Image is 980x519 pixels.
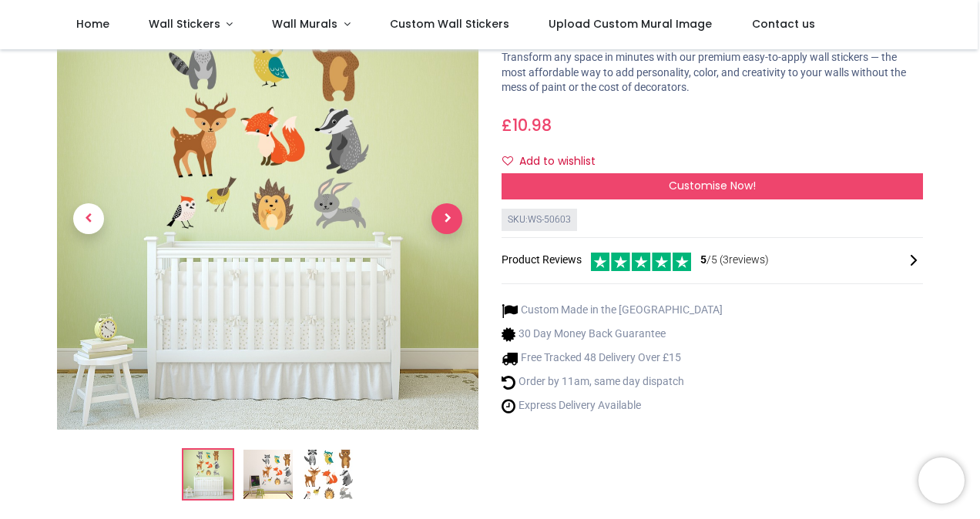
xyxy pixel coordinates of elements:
span: 10.98 [512,114,552,136]
div: SKU: WS-50603 [502,209,577,231]
span: Customise Now! [669,178,756,193]
div: Product Reviews [502,250,923,271]
span: Custom Wall Stickers [390,16,509,32]
span: Previous [73,203,104,234]
li: Custom Made in the [GEOGRAPHIC_DATA] [502,303,723,319]
span: £ [502,114,552,136]
span: Contact us [752,16,815,32]
li: Free Tracked 48 Delivery Over £15 [502,350,723,367]
i: Add to wishlist [502,156,513,166]
a: Next [415,72,478,367]
li: Order by 11am, same day dispatch [502,374,723,390]
span: Wall Stickers [149,16,220,32]
a: Previous [57,72,120,367]
p: Transform any space in minutes with our premium easy-to-apply wall stickers — the most affordable... [502,50,923,95]
img: Woodland Animals Nursery Wall Sticker Set [183,450,233,499]
li: Express Delivery Available [502,398,723,414]
iframe: Brevo live chat [918,457,965,504]
span: 5 [700,253,706,266]
img: Woodland Animals Nursery Wall Sticker Set [57,8,478,430]
span: Upload Custom Mural Image [549,16,712,32]
span: Home [76,16,109,32]
span: Next [431,203,462,234]
img: WS-50603-03 [304,450,353,499]
button: Add to wishlistAdd to wishlist [502,149,609,175]
span: Wall Murals [272,16,337,32]
li: 30 Day Money Back Guarantee [502,326,723,343]
span: /5 ( 3 reviews) [700,253,769,268]
img: WS-50603-02 [243,450,293,499]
